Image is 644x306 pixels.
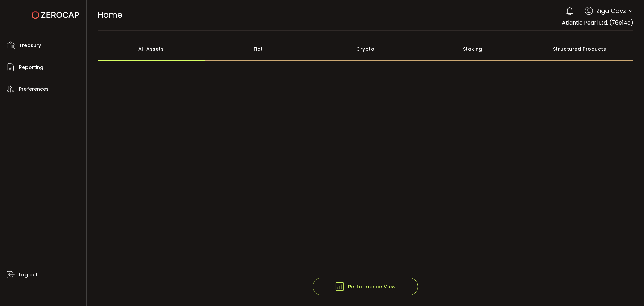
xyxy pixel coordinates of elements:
iframe: Chat Widget [610,274,644,306]
div: Crypto [312,37,419,61]
div: Structured Products [526,37,634,61]
span: Performance View [335,281,396,292]
button: Performance View [313,278,418,295]
span: Reporting [19,62,43,72]
div: Fiat [205,37,312,61]
span: Preferences [19,84,49,94]
span: Log out [19,270,38,280]
div: All Assets [98,37,205,61]
span: Treasury [19,41,41,50]
span: Atlantic Pearl Ltd. (76e14c) [562,19,633,27]
span: Ziga Cavz [596,6,626,15]
div: Staking [419,37,526,61]
span: Home [98,9,122,21]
